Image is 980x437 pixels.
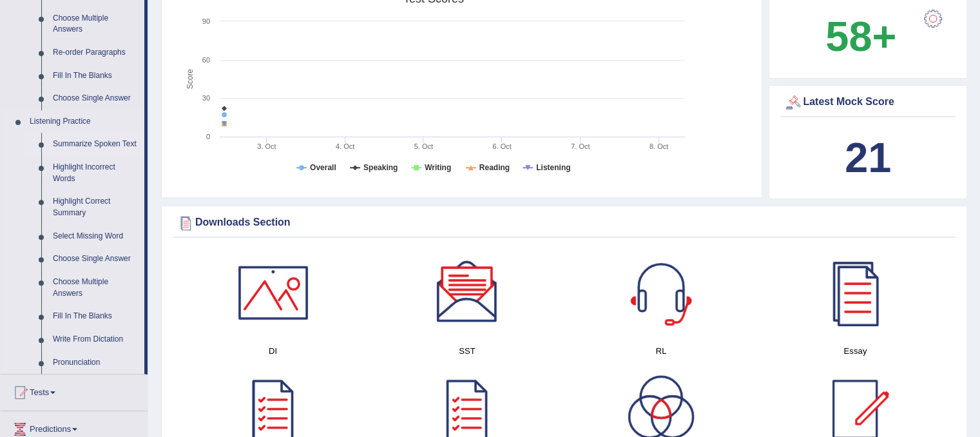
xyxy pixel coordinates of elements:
[186,69,195,90] tspan: Score
[492,142,511,150] tspan: 6. Oct
[1,374,148,407] a: Tests
[47,7,144,41] a: Choose Multiple Answers
[257,142,276,150] tspan: 3. Oct
[47,41,144,64] a: Re-order Paragraphs
[414,142,433,150] tspan: 5. Oct
[425,163,451,172] tspan: Writing
[47,248,144,271] a: Choose Single Answer
[571,344,752,358] h4: RL
[825,13,896,60] b: 58+
[571,142,590,150] tspan: 7. Oct
[202,94,210,102] text: 30
[536,163,570,172] tspan: Listening
[376,344,557,358] h4: SST
[336,142,354,150] tspan: 4. Oct
[182,344,363,358] h4: DI
[47,156,144,190] a: Highlight Incorrect Words
[47,64,144,88] a: Fill In The Blanks
[202,56,210,64] text: 60
[176,213,952,233] div: Downloads Section
[47,225,144,248] a: Select Missing Word
[47,351,144,374] a: Pronunciation
[24,110,144,133] a: Listening Practice
[479,163,510,172] tspan: Reading
[649,142,668,150] tspan: 8. Oct
[845,134,891,181] b: 21
[47,133,144,156] a: Summarize Spoken Text
[47,271,144,305] a: Choose Multiple Answers
[47,328,144,351] a: Write From Dictation
[765,344,946,358] h4: Essay
[202,17,210,25] text: 90
[206,133,210,141] text: 0
[310,163,336,172] tspan: Overall
[363,163,398,172] tspan: Speaking
[47,305,144,328] a: Fill In The Blanks
[47,87,144,110] a: Choose Single Answer
[47,190,144,224] a: Highlight Correct Summary
[783,93,952,112] div: Latest Mock Score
